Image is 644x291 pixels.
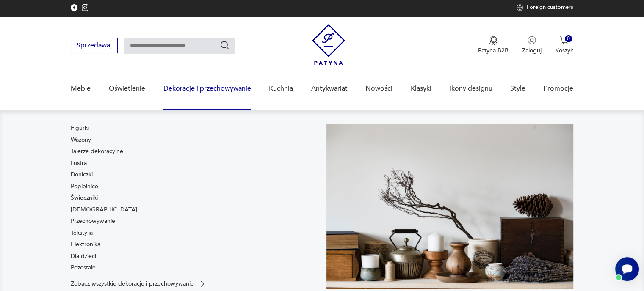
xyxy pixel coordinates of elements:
[478,36,509,55] button: Patyna B2B
[71,206,137,214] a: [DEMOGRAPHIC_DATA]
[326,124,573,288] img: cfa44e985ea346226f89ee8969f25989.jpg
[522,36,542,55] button: Zaloguj
[478,36,509,55] a: Ikona medaluPatyna B2B
[269,72,293,105] a: Kuchnia
[555,47,573,55] p: Koszyk
[71,4,77,11] img: Facebook
[517,4,523,11] img: Ikona świata
[163,72,251,105] a: Dekoracje i przechowywanie
[311,72,348,105] a: Antykwariat
[565,35,572,42] div: 0
[71,124,89,132] a: Figurki
[71,240,100,249] a: Elektronika
[312,24,345,65] img: Patyna - sklep z meblami i dekoracjami vintage
[489,36,498,45] img: Ikona medalu
[528,36,536,44] img: Ikonka użytkownika
[71,170,93,179] a: Doniczki
[71,281,194,286] p: Zobacz wszystkie dekoracje i przechowywanie
[71,147,123,156] a: Talerze dekoracyjne
[555,36,573,55] button: 0Koszyk
[109,72,145,105] a: Oświetlenie
[71,136,91,144] a: Wazony
[220,40,230,50] button: Szukaj
[71,280,207,288] a: Zobacz wszystkie dekoracje i przechowywanie
[527,4,573,11] p: Foreign customers
[544,72,573,105] a: Promocje
[517,4,573,11] a: Foreign customers
[510,72,525,105] a: Style
[71,264,96,272] a: Pozostałe
[82,4,88,11] img: Facebook
[615,257,639,281] iframe: Smartsupp widget button
[71,182,98,191] a: Popielnice
[449,72,492,105] a: Ikony designu
[71,194,98,202] a: Świeczniki
[71,229,93,237] a: Tekstylia
[411,72,431,105] a: Klasyki
[71,43,118,49] a: Sprzedawaj
[71,72,91,105] a: Meble
[478,47,509,55] p: Patyna B2B
[71,252,96,261] a: Dla dzieci
[71,159,87,167] a: Lustra
[71,38,118,53] button: Sprzedawaj
[560,36,568,44] img: Ikona koszyka
[365,72,392,105] a: Nowości
[522,47,542,55] p: Zaloguj
[71,217,115,225] a: Przechowywanie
